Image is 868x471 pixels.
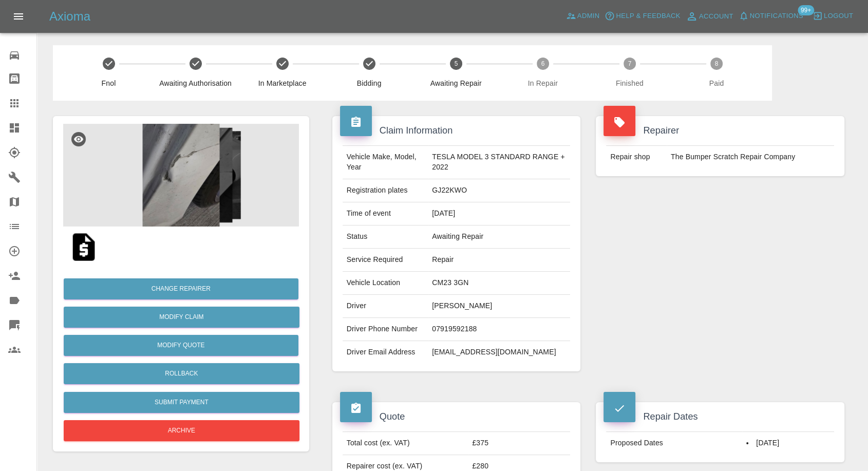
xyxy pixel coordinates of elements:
h4: Quote [340,410,573,424]
button: Archive [64,420,299,441]
td: Repair shop [606,146,667,168]
td: GJ22KWO [428,179,570,202]
span: Bidding [330,78,408,88]
li: [DATE] [746,438,830,448]
h4: Repair Dates [603,410,837,424]
td: Vehicle Make, Model, Year [343,146,428,179]
td: The Bumper Scratch Repair Company [667,146,834,168]
h5: Axioma [49,8,90,25]
a: Modify Claim [64,307,299,328]
span: Fnol [69,78,148,88]
span: Admin [577,10,600,22]
td: Awaiting Repair [428,225,570,249]
td: Repair [428,249,570,272]
text: 7 [628,60,631,67]
td: £375 [468,432,570,455]
td: [EMAIL_ADDRESS][DOMAIN_NAME] [428,341,570,364]
td: TESLA MODEL 3 STANDARD RANGE + 2022 [428,146,570,179]
span: In Repair [503,78,582,88]
span: In Marketplace [243,78,322,88]
h4: Repairer [603,124,837,138]
h4: Claim Information [340,124,573,138]
td: [DATE] [428,202,570,225]
td: [PERSON_NAME] [428,295,570,318]
td: Time of event [343,202,428,225]
button: Submit Payment [64,392,299,413]
a: Account [683,8,736,25]
span: 99+ [798,5,814,15]
a: Admin [563,8,602,24]
button: Logout [810,8,856,24]
img: qt_1S7vXUA4aDea5wMjSqxpEEc3 [67,231,100,263]
span: Paid [677,78,756,88]
span: Logout [824,10,853,22]
td: Service Required [343,249,428,272]
button: Change Repairer [64,278,298,299]
td: CM23 3GN [428,272,570,295]
span: Notifications [750,10,803,22]
span: Help & Feedback [616,10,680,22]
td: Driver Phone Number [343,318,428,341]
span: Awaiting Repair [417,78,495,88]
text: 6 [541,60,544,67]
button: Modify Quote [64,335,298,356]
text: 5 [454,60,458,67]
td: Status [343,225,428,249]
button: Notifications [736,8,806,24]
span: Account [699,11,733,23]
button: Open drawer [6,4,31,29]
span: Awaiting Authorisation [156,78,235,88]
td: 07919592188 [428,318,570,341]
td: Total cost (ex. VAT) [343,432,468,455]
text: 8 [715,60,719,67]
img: 572ff7f9-54dc-4f20-91fc-bc77be7bbb70 [63,124,299,227]
td: Driver Email Address [343,341,428,364]
td: Driver [343,295,428,318]
td: Registration plates [343,179,428,202]
button: Help & Feedback [602,8,683,24]
td: Vehicle Location [343,272,428,295]
td: Proposed Dates [606,432,742,455]
button: Rollback [64,363,299,384]
span: Finished [590,78,669,88]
